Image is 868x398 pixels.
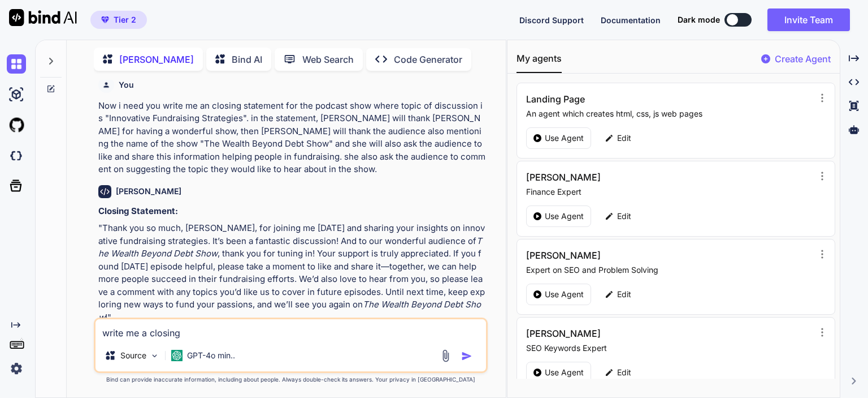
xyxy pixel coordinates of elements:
[519,15,584,25] span: Discord Support
[526,264,813,276] p: Expert on SEO and Problem Solving
[302,53,354,66] p: Web Search
[96,319,486,340] textarea: write me a closing
[116,186,181,197] h6: [PERSON_NAME]
[678,14,720,25] span: Dark mode
[7,359,26,378] img: settings
[7,146,26,165] img: darkCloudIdeIcon
[119,53,194,66] p: [PERSON_NAME]
[617,211,631,222] p: Edit
[526,249,727,262] h3: [PERSON_NAME]
[98,236,482,259] em: The Wealth Beyond Debt Show
[545,367,584,378] p: Use Agent
[545,132,584,144] p: Use Agent
[767,8,850,31] button: Invite Team
[7,54,26,74] img: chat
[119,79,134,91] h6: You
[526,170,727,184] h3: [PERSON_NAME]
[526,343,813,354] p: SEO Keywords Expert
[545,289,584,300] p: Use Agent
[7,115,26,135] img: githubLight
[171,350,183,361] img: GPT-4o mini
[98,100,485,176] p: Now i need you write me an closing statement for the podcast show where topic of discussion is "I...
[187,350,235,361] p: GPT-4o min..
[94,375,488,384] p: Bind can provide inaccurate information, including about people. Always double-check its answers....
[98,222,485,324] p: "Thank you so much, [PERSON_NAME], for joining me [DATE] and sharing your insights on innovative ...
[617,132,631,144] p: Edit
[461,350,472,362] img: icon
[90,11,147,29] button: premiumTier 2
[775,52,831,66] p: Create Agent
[545,211,584,222] p: Use Agent
[526,186,813,198] p: Finance Expert
[519,14,584,26] button: Discord Support
[150,351,159,361] img: Pick Models
[526,327,727,340] h3: [PERSON_NAME]
[526,92,727,106] h3: Landing Page
[101,16,109,23] img: premium
[394,53,462,66] p: Code Generator
[98,206,178,216] strong: Closing Statement:
[439,349,452,362] img: attachment
[98,299,481,323] em: The Wealth Beyond Debt Show
[617,367,631,378] p: Edit
[120,350,146,361] p: Source
[7,85,26,104] img: ai-studio
[232,53,262,66] p: Bind AI
[9,9,77,26] img: Bind AI
[601,15,661,25] span: Documentation
[601,14,661,26] button: Documentation
[617,289,631,300] p: Edit
[526,108,813,119] p: An agent which creates html, css, js web pages
[517,52,562,73] button: My agents
[114,14,136,25] span: Tier 2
